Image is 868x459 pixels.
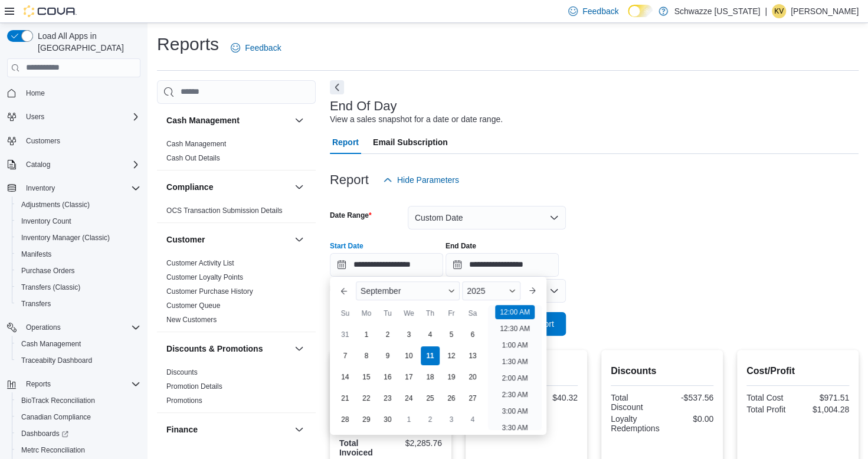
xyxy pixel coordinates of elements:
a: Adjustments (Classic) [17,198,94,212]
div: day-18 [421,368,440,386]
div: day-2 [378,325,397,344]
span: Transfers (Classic) [21,283,80,292]
span: Transfers [17,297,140,311]
div: day-20 [463,368,482,386]
button: Manifests [12,246,145,263]
div: day-21 [336,389,355,408]
span: Metrc Reconciliation [21,445,85,455]
a: Home [21,86,50,100]
div: day-31 [336,325,355,344]
button: Inventory [2,180,145,196]
button: Customer [292,232,306,247]
button: Purchase Orders [12,263,145,279]
span: Inventory Count [21,217,71,226]
div: View a sales snapshot for a date or date range. [330,113,503,126]
span: KV [774,4,784,18]
div: Th [421,304,440,323]
h2: Cost/Profit [746,364,849,378]
div: day-23 [378,389,397,408]
div: September, 2025 [335,324,483,430]
a: Customer Purchase History [166,287,253,296]
a: Transfers (Classic) [17,280,85,294]
div: Total Discount [611,393,660,412]
button: Cash Management [12,336,145,352]
span: Promotions [166,396,202,405]
div: day-1 [357,325,376,344]
span: Hide Parameters [397,174,459,186]
span: Traceabilty Dashboard [21,356,92,365]
h3: End Of Day [330,99,397,113]
span: Inventory Manager (Classic) [17,231,140,245]
strong: Total Invoiced [339,438,373,457]
a: BioTrack Reconciliation [17,394,100,408]
button: Inventory [21,181,60,195]
button: Cash Management [292,113,306,127]
div: Customer [157,256,316,332]
button: Finance [166,424,290,435]
button: Previous Month [335,281,353,300]
div: day-4 [421,325,440,344]
li: 1:00 AM [497,338,532,352]
a: Metrc Reconciliation [17,443,90,457]
span: BioTrack Reconciliation [21,396,95,405]
span: Metrc Reconciliation [17,443,140,457]
span: Inventory Manager (Classic) [21,233,110,242]
span: Home [21,86,140,100]
div: day-7 [336,346,355,365]
p: [PERSON_NAME] [791,4,859,18]
button: Operations [2,319,145,336]
a: Inventory Manager (Classic) [17,231,114,245]
h3: Customer [166,234,205,245]
h3: Report [330,173,369,187]
label: Date Range [330,211,372,220]
a: Canadian Compliance [17,410,96,424]
div: $40.32 [529,393,578,402]
ul: Time [488,305,542,430]
span: Manifests [21,250,51,259]
div: day-12 [442,346,461,365]
div: day-26 [442,389,461,408]
span: Traceabilty Dashboard [17,353,140,368]
a: Cash Out Details [166,154,220,162]
a: OCS Transaction Submission Details [166,206,283,215]
div: day-17 [399,368,418,386]
div: Loyalty Redemptions [611,414,660,433]
span: Operations [26,323,61,332]
div: Discounts & Promotions [157,365,316,412]
div: day-10 [399,346,418,365]
button: Home [2,84,145,101]
span: 2025 [467,286,485,296]
button: Discounts & Promotions [292,342,306,356]
span: Transfers [21,299,51,309]
button: Traceabilty Dashboard [12,352,145,369]
div: day-8 [357,346,376,365]
a: Transfers [17,297,55,311]
button: Canadian Compliance [12,409,145,425]
span: Customer Queue [166,301,220,310]
div: day-29 [357,410,376,429]
h3: Discounts & Promotions [166,343,263,355]
button: Transfers [12,296,145,312]
button: Transfers (Classic) [12,279,145,296]
span: Feedback [582,5,618,17]
span: Discounts [166,368,198,377]
a: Cash Management [166,140,226,148]
button: Compliance [292,180,306,194]
button: Finance [292,422,306,437]
a: Dashboards [12,425,145,442]
span: Customer Purchase History [166,287,253,296]
li: 3:00 AM [497,404,532,418]
button: Users [21,110,49,124]
span: Catalog [26,160,50,169]
span: Load All Apps in [GEOGRAPHIC_DATA] [33,30,140,54]
span: Reports [21,377,140,391]
button: Reports [2,376,145,392]
span: Email Subscription [373,130,448,154]
span: Canadian Compliance [21,412,91,422]
label: Start Date [330,241,363,251]
button: Catalog [21,158,55,172]
div: Button. Open the month selector. September is currently selected. [356,281,460,300]
div: Tu [378,304,397,323]
div: day-15 [357,368,376,386]
div: $1,004.28 [800,405,849,414]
